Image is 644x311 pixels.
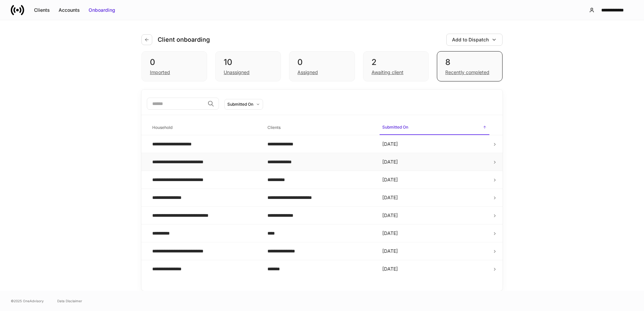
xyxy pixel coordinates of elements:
[377,189,492,207] td: [DATE]
[377,260,492,278] td: [DATE]
[289,51,355,81] div: 0Assigned
[57,298,82,304] a: Data Disclaimer
[89,7,115,13] div: Onboarding
[377,242,492,260] td: [DATE]
[297,69,318,76] div: Assigned
[11,298,44,304] span: © 2025 OneAdvisory
[377,171,492,189] td: [DATE]
[54,5,84,15] button: Accounts
[452,36,489,43] div: Add to Dispatch
[377,135,492,153] td: [DATE]
[297,57,346,68] div: 0
[141,51,207,81] div: 0Imported
[224,99,263,110] button: Submitted On
[150,57,199,68] div: 0
[34,7,50,13] div: Clients
[158,36,210,44] h4: Client onboarding
[84,5,120,15] button: Onboarding
[446,34,503,46] button: Add to Dispatch
[265,121,375,135] span: Clients
[267,124,281,131] h6: Clients
[59,7,80,13] div: Accounts
[363,51,429,81] div: 2Awaiting client
[437,51,503,81] div: 8Recently completed
[377,207,492,224] td: [DATE]
[377,153,492,171] td: [DATE]
[372,69,404,76] div: Awaiting client
[224,69,250,76] div: Unassigned
[150,69,170,76] div: Imported
[372,57,420,68] div: 2
[152,124,172,131] h6: Household
[215,51,281,81] div: 10Unassigned
[445,57,494,68] div: 8
[382,124,408,130] h6: Submitted On
[30,5,54,15] button: Clients
[380,120,489,135] span: Submitted On
[224,57,272,68] div: 10
[377,224,492,242] td: [DATE]
[445,69,489,76] div: Recently completed
[150,121,259,135] span: Household
[227,101,253,107] div: Submitted On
